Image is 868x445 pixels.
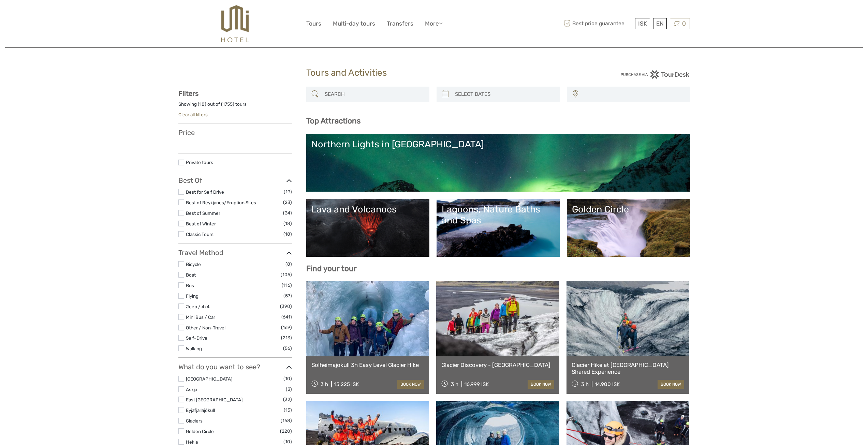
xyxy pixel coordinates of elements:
[284,188,292,196] span: (19)
[186,314,215,320] a: Mini Bus / Car
[283,230,292,238] span: (18)
[280,427,292,435] span: (220)
[681,20,687,27] span: 0
[441,361,554,368] a: Glacier Discovery - [GEOGRAPHIC_DATA]
[284,406,292,414] span: (13)
[178,176,292,184] h3: Best Of
[322,88,426,100] input: SEARCH
[186,429,214,434] a: Golden Circle
[283,344,292,352] span: (56)
[311,139,685,187] a: Northern Lights in [GEOGRAPHIC_DATA]
[186,304,209,309] a: Jeep / 4x4
[283,375,292,383] span: (10)
[620,70,690,79] img: PurchaseViaTourDesk.png
[186,335,207,341] a: Self-Drive
[178,249,292,257] h3: Travel Method
[451,381,458,387] span: 3 h
[186,293,198,299] a: Flying
[311,361,424,368] a: Solheimajokull 3h Easy Level Glacier Hike
[186,407,215,413] a: Eyjafjallajökull
[572,361,685,375] a: Glacier Hike at [GEOGRAPHIC_DATA] Shared Experience
[223,101,233,107] label: 1755
[283,220,292,227] span: (18)
[595,381,620,387] div: 14.900 ISK
[186,397,242,402] a: East [GEOGRAPHIC_DATA]
[186,283,194,288] a: Bus
[178,101,292,112] div: Showing ( ) out of ( ) tours
[186,160,213,165] a: Private tours
[281,334,292,342] span: (213)
[283,198,292,206] span: (23)
[658,380,684,389] a: book now
[333,19,375,29] a: Multi-day tours
[178,129,292,137] h3: Price
[306,19,321,29] a: Tours
[442,204,555,226] div: Lagoons, Nature Baths and Spas
[281,324,292,331] span: (169)
[387,19,413,29] a: Transfers
[200,101,205,107] label: 18
[572,204,685,215] div: Golden Circle
[452,88,556,100] input: SELECT DATES
[638,20,647,27] span: ISK
[653,18,667,29] div: EN
[311,204,424,252] a: Lava and Volcanoes
[186,210,220,216] a: Best of Summer
[442,204,555,252] a: Lagoons, Nature Baths and Spas
[581,381,589,387] span: 3 h
[283,292,292,300] span: (57)
[186,262,201,267] a: Bicycle
[334,381,359,387] div: 15.225 ISK
[283,396,292,403] span: (32)
[281,313,292,321] span: (641)
[306,116,361,125] b: Top Attractions
[285,260,292,268] span: (8)
[186,200,256,205] a: Best of Reykjanes/Eruption Sites
[306,264,357,273] b: Find your tour
[425,19,443,29] a: More
[283,209,292,217] span: (34)
[221,5,248,42] img: 526-1e775aa5-7374-4589-9d7e-5793fb20bdfc_logo_big.jpg
[528,380,554,389] a: book now
[186,376,232,382] a: [GEOGRAPHIC_DATA]
[280,302,292,310] span: (390)
[286,385,292,393] span: (3)
[465,381,489,387] div: 16.999 ISK
[186,439,198,445] a: Hekla
[186,387,197,392] a: Askja
[186,325,225,330] a: Other / Non-Travel
[178,89,198,98] strong: Filters
[321,381,328,387] span: 3 h
[282,281,292,289] span: (116)
[186,232,214,237] a: Classic Tours
[186,418,203,424] a: Glaciers
[562,18,633,29] span: Best price guarantee
[178,112,208,117] a: Clear all filters
[397,380,424,389] a: book now
[306,68,562,78] h1: Tours and Activities
[186,272,196,278] a: Boat
[311,204,424,215] div: Lava and Volcanoes
[311,139,685,150] div: Northern Lights in [GEOGRAPHIC_DATA]
[186,189,224,195] a: Best for Self Drive
[186,221,216,226] a: Best of Winter
[178,363,292,371] h3: What do you want to see?
[281,271,292,279] span: (105)
[572,204,685,252] a: Golden Circle
[281,417,292,425] span: (168)
[186,346,202,351] a: Walking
